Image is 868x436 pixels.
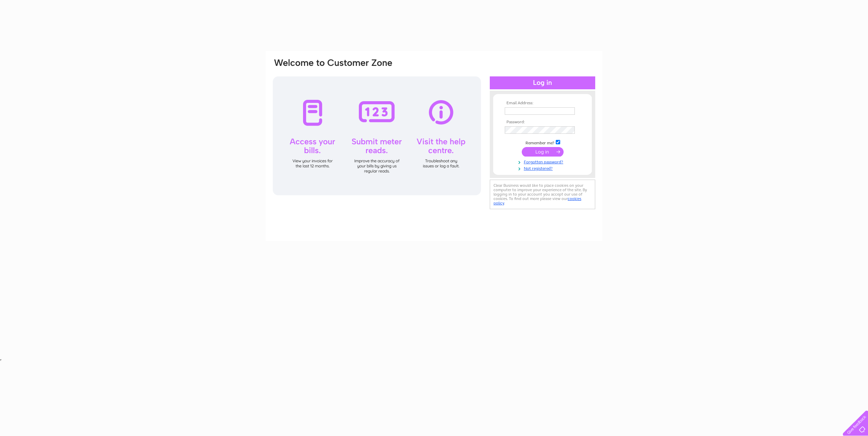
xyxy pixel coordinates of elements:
a: cookies policy [494,196,581,205]
input: Submit [522,147,564,157]
div: Clear Business would like to place cookies on your computer to improve your experience of the sit... [490,180,595,209]
th: Password: [503,120,582,125]
th: Email Address: [503,101,582,106]
td: Remember me? [503,139,582,146]
a: Forgotten password? [505,158,582,165]
a: Not registered? [505,165,582,171]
